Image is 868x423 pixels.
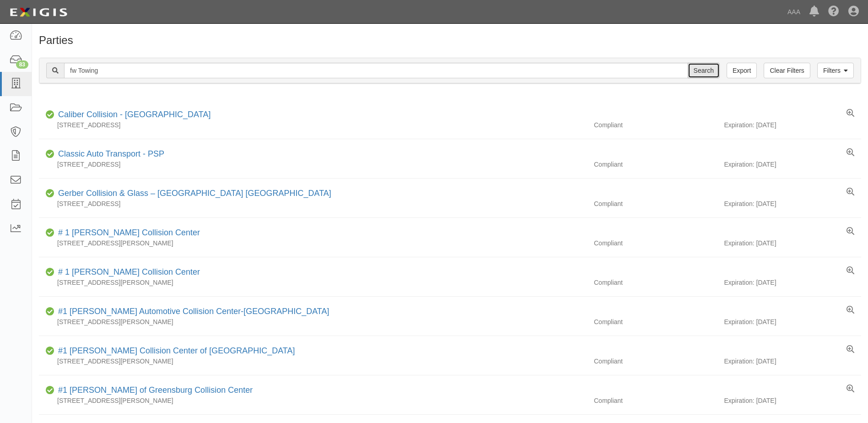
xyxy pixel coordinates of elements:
i: Compliant [46,151,54,157]
a: Export [727,63,757,78]
div: Gerber Collision & Glass – Houston Brighton [54,188,331,200]
div: Compliant [587,199,724,208]
div: [STREET_ADDRESS][PERSON_NAME] [39,278,587,287]
div: Expiration: [DATE] [724,357,861,366]
a: View results summary [846,266,854,276]
div: Expiration: [DATE] [724,199,861,208]
a: # 1 [PERSON_NAME] Collision Center [58,267,200,277]
a: Filters [817,63,854,78]
i: Compliant [46,348,54,354]
div: #1 Cochran of Greensburg Collision Center [54,385,253,396]
img: logo-5460c22ac91f19d4615b14bd174203de0afe785f0fc80cf4dbbc73dc1793850b.png [7,4,70,21]
i: Compliant [46,230,54,236]
div: [STREET_ADDRESS][PERSON_NAME] [39,317,587,326]
div: 83 [16,60,28,69]
div: Compliant [587,278,724,287]
a: View results summary [846,385,854,394]
div: Classic Auto Transport - PSP [54,148,164,160]
a: View results summary [846,109,854,118]
input: Search [64,63,688,78]
a: #1 [PERSON_NAME] Automotive Collision Center-[GEOGRAPHIC_DATA] [58,307,329,316]
div: Compliant [587,317,724,326]
div: [STREET_ADDRESS] [39,199,587,208]
div: #1 Cochran Collision Center of Greensburg [54,345,295,357]
div: [STREET_ADDRESS] [39,160,587,169]
div: Expiration: [DATE] [724,317,861,326]
h1: Parties [39,34,861,46]
div: [STREET_ADDRESS] [39,120,587,130]
div: #1 Cochran Automotive Collision Center-Monroeville [54,306,329,318]
i: Compliant [46,112,54,118]
a: # 1 [PERSON_NAME] Collision Center [58,228,200,237]
a: AAA [783,3,805,21]
a: Gerber Collision & Glass – [GEOGRAPHIC_DATA] [GEOGRAPHIC_DATA] [58,189,331,198]
div: Expiration: [DATE] [724,120,861,130]
div: # 1 Cochran Collision Center [54,266,200,278]
div: Compliant [587,239,724,248]
div: Compliant [587,396,724,405]
input: Search [688,63,720,78]
a: Classic Auto Transport - PSP [58,149,164,158]
a: #1 [PERSON_NAME] of Greensburg Collision Center [58,385,253,395]
a: View results summary [846,306,854,315]
div: Compliant [587,120,724,130]
i: Compliant [46,190,54,197]
div: Caliber Collision - Gainesville [54,109,210,121]
div: Compliant [587,357,724,366]
div: Expiration: [DATE] [724,278,861,287]
a: #1 [PERSON_NAME] Collision Center of [GEOGRAPHIC_DATA] [58,346,295,355]
div: Compliant [587,160,724,169]
a: View results summary [846,188,854,197]
div: # 1 Cochran Collision Center [54,227,200,239]
i: Compliant [46,309,54,315]
div: Expiration: [DATE] [724,239,861,248]
a: View results summary [846,148,854,157]
a: View results summary [846,345,854,354]
div: [STREET_ADDRESS][PERSON_NAME] [39,239,587,248]
a: Clear Filters [764,63,810,78]
div: Expiration: [DATE] [724,396,861,405]
a: Caliber Collision - [GEOGRAPHIC_DATA] [58,110,210,119]
a: View results summary [846,227,854,236]
i: Compliant [46,387,54,394]
div: Expiration: [DATE] [724,160,861,169]
i: Help Center - Complianz [828,6,839,17]
div: [STREET_ADDRESS][PERSON_NAME] [39,357,587,366]
div: [STREET_ADDRESS][PERSON_NAME] [39,396,587,405]
i: Compliant [46,269,54,276]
